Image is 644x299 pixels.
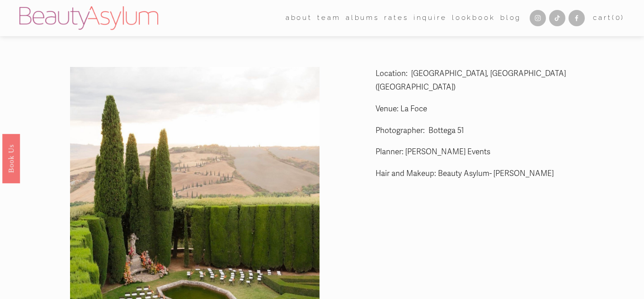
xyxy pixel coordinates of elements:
p: Photographer: Bottega 51 [376,124,625,138]
span: ( ) [612,14,625,22]
a: Facebook [569,10,585,26]
p: Planner: [PERSON_NAME] Events [376,145,625,159]
a: folder dropdown [317,11,340,25]
a: Rates [384,11,408,25]
p: Venue: La Foce [376,102,625,116]
a: Instagram [530,10,546,26]
img: Beauty Asylum | Bridal Hair &amp; Makeup Charlotte &amp; Atlanta [19,6,158,30]
a: Lookbook [452,11,495,25]
p: Location: [GEOGRAPHIC_DATA], [GEOGRAPHIC_DATA] ([GEOGRAPHIC_DATA]) [376,67,625,95]
a: Book Us [2,133,20,183]
span: about [286,12,312,24]
a: folder dropdown [286,11,312,25]
span: 0 [616,14,621,22]
a: 0 items in cart [593,12,625,24]
p: Hair and Makeup: Beauty Asylum- [PERSON_NAME] [376,167,625,181]
span: team [317,12,340,24]
a: albums [346,11,379,25]
a: TikTok [549,10,565,26]
a: Inquire [414,11,447,25]
a: Blog [500,11,521,25]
